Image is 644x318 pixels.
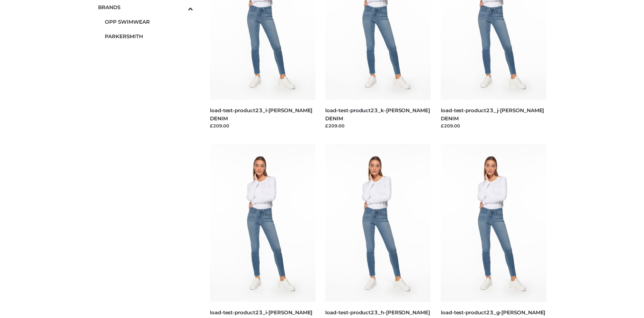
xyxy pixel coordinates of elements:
[98,3,193,11] span: BRANDS
[105,15,193,29] a: OPP SWIMWEAR
[325,107,430,121] a: load-test-product23_k-[PERSON_NAME] DENIM
[210,107,312,121] a: load-test-product23_l-[PERSON_NAME] DENIM
[105,32,193,40] span: PARKERSMITH
[105,29,193,44] a: PARKERSMITH
[441,122,546,129] div: £209.00
[325,122,431,129] div: £209.00
[210,122,315,129] div: £209.00
[441,107,544,121] a: load-test-product23_j-[PERSON_NAME] DENIM
[105,18,193,26] span: OPP SWIMWEAR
